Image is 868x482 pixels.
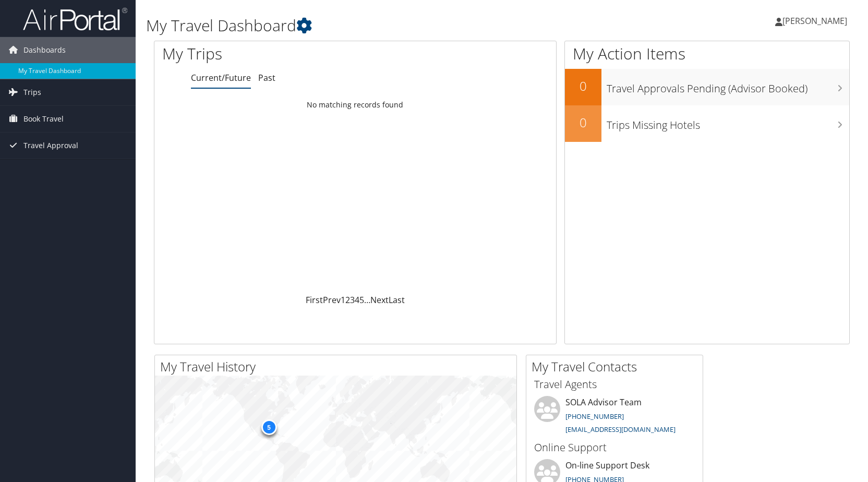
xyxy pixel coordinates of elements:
[529,396,700,439] li: SOLA Advisor Team
[782,15,847,27] span: [PERSON_NAME]
[370,294,389,306] a: Next
[607,76,849,96] h3: Travel Approvals Pending (Advisor Booked)
[364,294,370,306] span: …
[146,15,620,37] h1: My Travel Dashboard
[565,69,849,105] a: 0Travel Approvals Pending (Advisor Booked)
[23,79,41,105] span: Trips
[23,132,78,159] span: Travel Approval
[323,294,341,306] a: Prev
[261,419,276,435] div: 5
[565,105,849,142] a: 0Trips Missing Hotels
[359,294,364,306] a: 5
[162,43,381,65] h1: My Trips
[565,77,601,95] h2: 0
[258,72,275,83] a: Past
[775,5,858,37] a: [PERSON_NAME]
[345,294,350,306] a: 2
[389,294,405,306] a: Last
[565,114,601,131] h2: 0
[154,95,556,114] td: No matching records found
[607,113,849,132] h3: Trips Missing Hotels
[191,72,251,83] a: Current/Future
[534,377,695,392] h3: Travel Agents
[534,440,695,455] h3: Online Support
[23,37,66,63] span: Dashboards
[306,294,323,306] a: First
[565,43,849,65] h1: My Action Items
[160,358,516,376] h2: My Travel History
[565,425,676,434] a: [EMAIL_ADDRESS][DOMAIN_NAME]
[565,412,624,421] a: [PHONE_NUMBER]
[23,106,64,132] span: Book Travel
[23,7,127,31] img: airportal-logo.png
[532,358,703,376] h2: My Travel Contacts
[355,294,359,306] a: 4
[350,294,355,306] a: 3
[341,294,345,306] a: 1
